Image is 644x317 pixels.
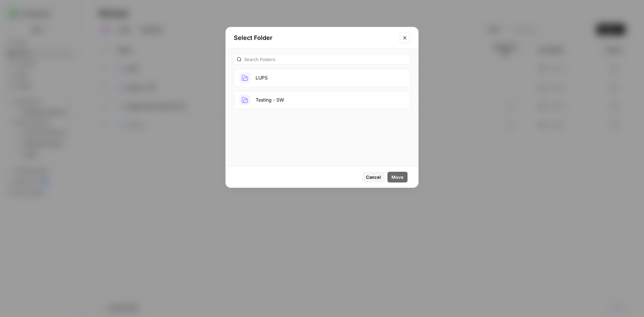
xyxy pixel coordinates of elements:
h2: Select Folder [234,33,395,43]
span: Cancel [366,174,381,180]
button: Close modal [399,33,410,43]
input: Search Folders [244,56,407,63]
button: Cancel [362,172,385,182]
span: Move [391,174,404,180]
button: Move [387,172,408,182]
button: Testing - SW [234,91,410,109]
button: LUPS [234,69,410,87]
